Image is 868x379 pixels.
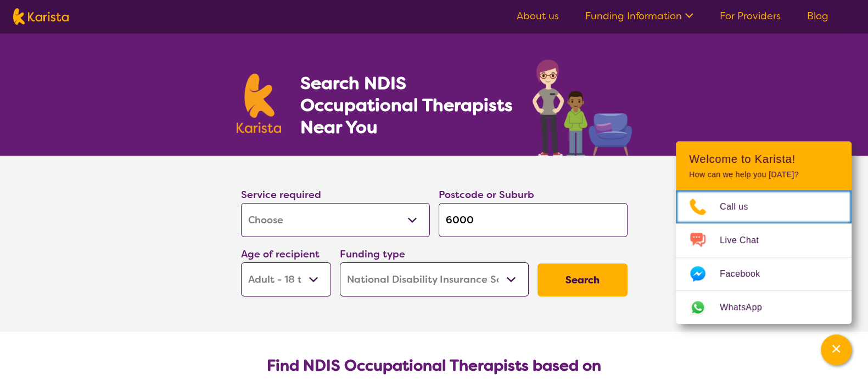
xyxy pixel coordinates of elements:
img: Karista logo [237,74,282,133]
a: Blog [807,9,828,23]
label: Postcode or Suburb [439,188,534,201]
ul: Choose channel [676,190,852,324]
a: About us [517,9,559,23]
button: Search [537,263,628,296]
img: Karista logo [13,8,69,25]
h2: Welcome to Karista! [689,152,838,166]
img: occupational-therapy [533,59,632,156]
input: Type [439,203,628,237]
span: WhatsApp [720,299,775,316]
a: For Providers [720,9,781,23]
p: How can we help you [DATE]? [689,170,838,179]
button: Channel Menu [821,334,852,365]
a: Funding Information [585,9,693,23]
label: Service required [241,188,321,201]
label: Age of recipient [241,248,320,261]
h1: Search NDIS Occupational Therapists Near You [300,72,513,138]
span: Facebook [720,266,773,282]
span: Live Chat [720,232,772,249]
div: Channel Menu [676,141,852,324]
a: Web link opens in a new tab. [676,291,852,324]
span: Call us [720,199,761,215]
label: Funding type [340,248,405,261]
